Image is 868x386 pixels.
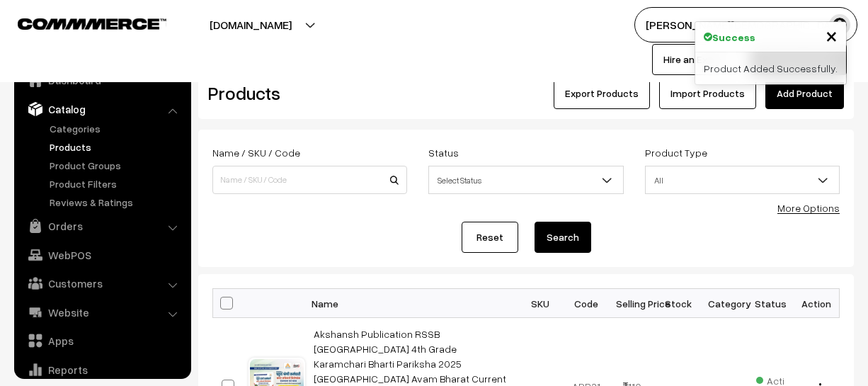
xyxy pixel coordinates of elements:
span: All [646,168,839,193]
a: More Options [777,202,840,214]
button: [DOMAIN_NAME] [160,7,341,42]
button: Close [826,25,838,46]
label: Status [428,145,459,160]
a: Categories [46,121,186,136]
img: user [829,14,850,35]
input: Name / SKU / Code [212,166,407,194]
span: Select Status [429,168,622,193]
button: Export Products [554,78,650,109]
button: Search [535,222,591,253]
a: COMMMERCE [18,14,142,31]
th: Selling Price [610,289,656,318]
strong: Success [712,30,755,45]
span: × [826,22,838,48]
label: Product Type [645,145,707,160]
a: Reports [18,357,186,382]
h2: Products [208,82,406,104]
th: Action [794,289,840,318]
img: COMMMERCE [18,18,166,29]
a: Product Groups [46,158,186,173]
a: Catalog [18,96,186,122]
span: All [645,166,840,194]
a: Add Product [765,78,844,109]
a: Reset [462,222,518,253]
th: Code [564,289,610,318]
a: Orders [18,213,186,239]
a: Product Filters [46,176,186,191]
th: Category [702,289,748,318]
th: Name [305,289,518,318]
a: Customers [18,271,186,296]
a: WebPOS [18,242,186,268]
label: Name / SKU / Code [212,145,300,160]
span: Select Status [428,166,623,194]
a: Apps [18,328,186,353]
div: Product Added Successfully. [695,52,846,84]
th: SKU [518,289,564,318]
th: Status [748,289,794,318]
button: [PERSON_NAME][DEMOGRAPHIC_DATA] [634,7,857,42]
a: Reviews & Ratings [46,195,186,210]
a: Products [46,140,186,154]
a: Website [18,300,186,325]
a: Import Products [659,78,756,109]
th: Stock [656,289,702,318]
a: Hire an Expert [652,44,738,75]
